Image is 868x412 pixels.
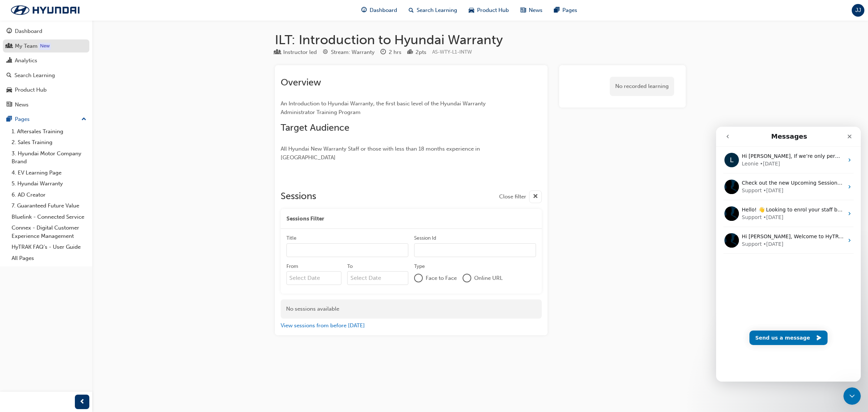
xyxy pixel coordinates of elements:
[843,387,861,405] iframe: Intercom live chat
[562,6,577,14] span: Pages
[7,72,12,79] span: search-icon
[15,86,47,94] div: Product Hub
[3,69,89,82] a: Search Learning
[9,137,89,148] a: 2. Sales Training
[347,271,408,285] input: To
[3,113,89,126] button: Pages
[3,23,89,113] button: DashboardMy TeamAnalyticsSearch LearningProduct HubNews
[347,263,353,270] div: To
[331,48,375,56] div: Stream: Warranty
[417,6,457,14] span: Search Learning
[9,211,89,223] a: Bluelink - Connected Service
[414,235,436,242] div: Session Id
[275,48,317,57] div: Type
[7,58,12,64] span: chart-icon
[286,243,408,257] input: Title
[9,241,89,253] a: HyTRAK FAQ's - User Guide
[389,48,401,56] div: 2 hrs
[281,77,321,88] span: Overview
[8,106,23,121] img: Profile image for Support
[80,398,85,407] span: prev-icon
[281,321,365,330] button: View sessions from before [DATE]
[554,6,559,15] span: pages-icon
[81,115,86,124] span: up-icon
[281,190,316,203] h2: Sessions
[409,6,414,15] span: search-icon
[281,122,349,133] span: Target Audience
[499,193,526,201] span: Close filter
[9,126,89,137] a: 1. Aftersales Training
[432,49,472,55] span: Learning resource code
[548,3,583,18] a: pages-iconPages
[356,3,403,18] a: guage-iconDashboard
[33,204,111,218] button: Send us a message
[47,87,67,94] div: • [DATE]
[9,200,89,211] a: 7. Guaranteed Future Value
[281,100,487,115] span: An Introduction to Hyundai Warranty, the first basic level of the Hyundai Warranty Administrator ...
[414,243,536,257] input: Session Id
[15,56,37,65] div: Analytics
[3,25,89,38] a: Dashboard
[380,49,386,56] span: clock-icon
[852,4,864,17] button: JJ
[499,190,542,203] button: Close filter
[26,26,749,32] span: Hi [PERSON_NAME], If we’re only permitted to have one CRM (Customer Relations Manager), and updat...
[15,101,29,109] div: News
[281,146,481,161] span: All Hyundai New Warranty Staff or those with less than 18 months experience in [GEOGRAPHIC_DATA]
[275,32,686,48] h1: ILT: Introduction to Hyundai Warranty
[855,6,861,14] span: JJ
[529,6,542,14] span: News
[520,6,526,15] span: news-icon
[8,80,23,94] img: Profile image for Support
[26,80,500,86] span: Hello! 👋 Looking to enrol your staff but don't know how? Check out our FAQ on enrolling your team...
[3,83,89,97] a: Product Hub
[3,98,89,112] a: News
[515,3,548,18] a: news-iconNews
[474,274,503,282] span: Online URL
[15,27,42,35] div: Dashboard
[283,48,317,56] div: Instructor led
[26,87,46,94] div: Support
[26,53,391,59] span: Check out the new Upcoming Sessions feature! Interact with sessions on the calendar to view your ...
[15,42,38,50] div: My Team
[477,6,509,14] span: Product Hub
[47,60,67,68] div: • [DATE]
[361,6,367,15] span: guage-icon
[533,192,538,201] span: cross-icon
[414,263,425,270] div: Type
[4,3,87,18] img: Trak
[286,263,298,270] div: From
[463,3,515,18] a: car-iconProduct Hub
[7,28,12,35] span: guage-icon
[7,102,12,108] span: news-icon
[286,235,297,242] div: Title
[26,60,46,68] div: Support
[7,116,12,123] span: pages-icon
[275,49,280,56] span: learningResourceType_INSTRUCTOR_LED-icon
[281,299,542,319] div: No sessions available
[403,3,463,18] a: search-iconSearch Learning
[416,48,426,56] div: 2 pts
[9,253,89,264] a: All Pages
[286,271,342,285] input: From
[469,6,474,15] span: car-icon
[407,49,413,56] span: podium-icon
[9,148,89,167] a: 3. Hyundai Motor Company Brand
[3,39,89,53] a: My Team
[426,274,457,282] span: Face to Face
[44,33,64,41] div: • [DATE]
[8,53,23,67] img: Profile image for Support
[3,54,89,67] a: Analytics
[7,87,12,93] span: car-icon
[26,33,42,41] div: Leonie
[9,167,89,178] a: 4. EV Learning Page
[9,189,89,201] a: 6. AD Creator
[380,48,401,57] div: Duration
[47,114,67,121] div: • [DATE]
[407,48,426,57] div: Points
